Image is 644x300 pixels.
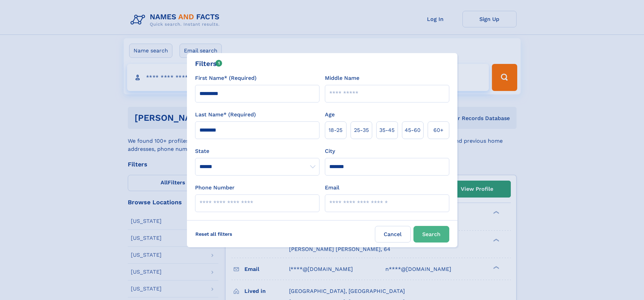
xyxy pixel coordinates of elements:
label: First Name* (Required) [195,74,257,82]
span: 35‑45 [379,126,395,134]
label: State [195,147,319,155]
label: Cancel [375,226,411,243]
div: Filters [195,59,222,69]
span: 18‑25 [329,126,342,134]
label: Last Name* (Required) [195,111,256,119]
span: 60+ [433,126,444,134]
label: Email [325,184,339,192]
label: City [325,147,335,155]
label: Reset all filters [191,226,237,242]
label: Phone Number [195,184,235,192]
span: 45‑60 [405,126,421,134]
span: 25‑35 [354,126,369,134]
label: Middle Name [325,74,359,82]
label: Age [325,111,335,119]
button: Search [413,226,449,243]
